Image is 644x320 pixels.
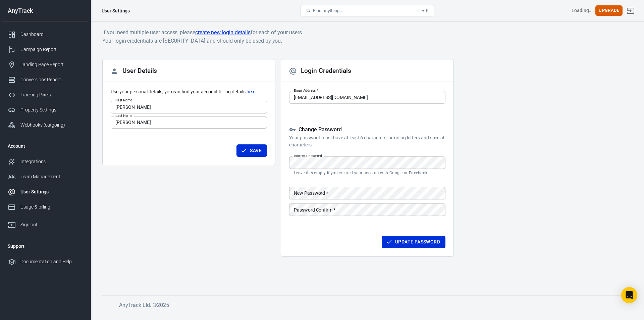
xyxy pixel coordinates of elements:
button: Update Password [382,236,445,248]
input: Doe [111,116,267,129]
div: ⌘ + K [416,8,429,13]
a: User Settings [2,184,88,199]
div: Campaign Report [20,46,83,53]
div: Dashboard [20,31,83,38]
div: Sign out [20,221,83,228]
div: Open Intercom Messenger [621,287,637,303]
div: Tracking Pixels [20,91,83,98]
a: create new login details [195,28,251,37]
a: Integrations [2,154,88,169]
div: Integrations [20,158,83,165]
button: Save [236,144,267,157]
div: Webhooks (outgoing) [20,122,83,129]
h6: If you need multiple user access, please for each of your users. Your login credentials are [SECU... [102,28,632,45]
div: AnyTrack [2,8,88,14]
a: Dashboard [2,27,88,42]
a: Sign out [623,3,639,19]
a: Landing Page Report [2,57,88,72]
div: Property Settings [20,106,83,113]
p: Use your personal details, you can find your account billing details . [111,88,267,95]
div: Landing Page Report [20,61,83,68]
p: Your password must have at least 6 characters including letters and special characters. [289,134,445,148]
label: Email Address [294,88,318,93]
div: Account id: <> [572,7,593,14]
a: Webhooks (outgoing) [2,118,88,133]
button: Upgrade [595,5,623,16]
h2: Login Credentials [289,67,351,75]
div: Usage & billing [20,203,83,211]
a: Campaign Report [2,42,88,57]
a: Conversions Report [2,72,88,87]
input: John [111,101,267,113]
div: User Settings [102,7,130,14]
li: Account [2,138,88,154]
a: Tracking Pixels [2,87,88,102]
a: Team Management [2,169,88,184]
h5: Change Password [289,126,445,133]
h2: User Details [110,67,157,75]
div: Team Management [20,173,83,180]
span: Find anything... [313,8,343,13]
label: Current Password [294,153,322,158]
li: Support [2,238,88,254]
div: User Settings [20,188,83,195]
label: First Name [115,98,132,103]
a: Usage & billing [2,199,88,215]
h6: AnyTrack Ltd. © 2025 [119,301,622,309]
a: here [247,88,256,95]
p: Leave this empty if you created your account with Google or Facebook. [294,170,441,176]
div: Conversions Report [20,76,83,83]
a: Property Settings [2,102,88,118]
button: Find anything...⌘ + K [300,5,434,16]
div: Documentation and Help [20,258,83,265]
a: Sign out [2,215,88,232]
label: Last Name [115,113,132,118]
